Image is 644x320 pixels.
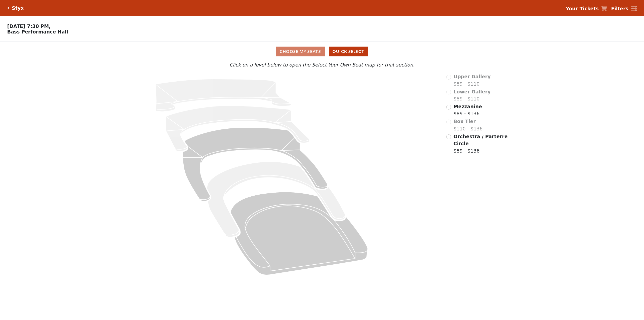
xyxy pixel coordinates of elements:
[454,118,483,132] label: $110 - $136
[12,5,24,11] h5: Styx
[329,47,368,56] button: Quick Select
[230,192,368,275] path: Orchestra / Parterre Circle - Seats Available: 76
[166,106,309,151] path: Lower Gallery - Seats Available: 0
[566,6,599,11] strong: Your Tickets
[566,5,607,12] a: Your Tickets
[155,79,291,112] path: Upper Gallery - Seats Available: 0
[454,119,476,124] span: Box Tier
[454,89,491,94] span: Lower Gallery
[84,61,560,68] p: Click on a level below to open the Select Your Own Seat map for that section.
[454,88,491,102] label: $89 - $110
[454,103,482,117] label: $89 - $136
[611,5,637,12] a: Filters
[454,104,482,109] span: Mezzanine
[611,6,628,11] strong: Filters
[7,6,10,10] a: Click here to go back to filters
[454,74,491,79] span: Upper Gallery
[454,133,508,155] label: $89 - $136
[454,73,491,87] label: $89 - $110
[454,134,508,147] span: Orchestra / Parterre Circle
